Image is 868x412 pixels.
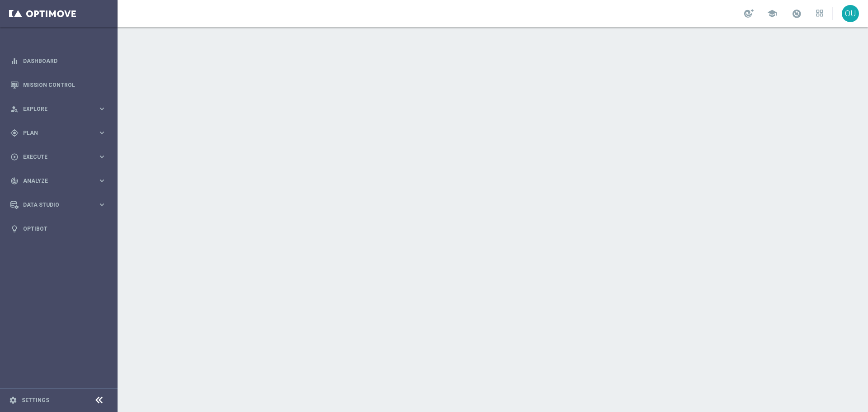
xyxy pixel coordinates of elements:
a: Optibot [23,217,106,241]
span: Execute [23,154,98,160]
button: person_search Explore keyboard_arrow_right [10,105,107,113]
div: Optibot [10,217,106,241]
button: lightbulb Optibot [10,225,107,232]
div: Analyze [10,177,98,185]
a: Settings [22,398,49,403]
button: track_changes Analyze keyboard_arrow_right [10,177,107,185]
button: play_circle_outline Execute keyboard_arrow_right [10,153,107,161]
a: Dashboard [23,49,106,73]
div: Plan [10,129,98,137]
span: Plan [23,130,98,136]
i: equalizer [10,57,19,65]
div: Explore [10,105,98,113]
button: Data Studio keyboard_arrow_right [10,201,107,208]
i: keyboard_arrow_right [98,200,106,209]
button: equalizer Dashboard [10,57,107,65]
span: Data Studio [23,202,98,208]
i: track_changes [10,177,19,185]
div: Data Studio [10,201,98,209]
span: Explore [23,106,98,112]
i: keyboard_arrow_right [98,104,106,113]
div: OU [842,5,859,22]
i: play_circle_outline [10,153,19,161]
div: Execute [10,153,98,161]
i: gps_fixed [10,129,19,137]
button: Mission Control [10,81,107,89]
i: lightbulb [10,225,19,233]
span: Analyze [23,178,98,184]
span: school [767,9,777,19]
div: Mission Control [10,73,106,97]
a: Mission Control [23,73,106,97]
button: gps_fixed Plan keyboard_arrow_right [10,129,107,137]
i: keyboard_arrow_right [98,128,106,137]
div: Dashboard [10,49,106,73]
i: keyboard_arrow_right [98,152,106,161]
i: person_search [10,105,19,113]
i: settings [9,396,17,404]
i: keyboard_arrow_right [98,176,106,185]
